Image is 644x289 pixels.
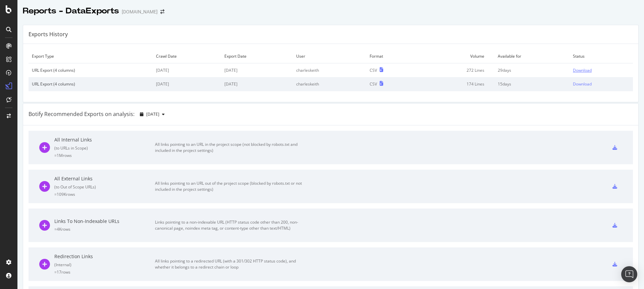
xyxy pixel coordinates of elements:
div: [DOMAIN_NAME] [122,8,158,15]
div: Links pointing to a non-indexable URL (HTTP status code other than 200, non-canonical page, noind... [155,219,306,231]
td: charleskeith [293,63,366,77]
div: All links pointing to an URL in the project scope (not blocked by robots.txt and included in the ... [155,141,306,154]
div: csv-export [612,223,617,228]
div: CSV [370,67,377,73]
div: = 17 rows [54,269,155,275]
td: Export Date [221,49,293,63]
td: 15 days [494,77,570,91]
td: charleskeith [293,77,366,91]
div: csv-export [612,145,617,150]
td: [DATE] [221,77,293,91]
a: Download [573,81,630,87]
div: All External Links [54,175,155,182]
div: ( Internal ) [54,262,155,268]
div: = 109K rows [54,191,155,197]
div: ( to Out of Scope URLs ) [54,184,155,190]
td: Format [366,49,417,63]
div: arrow-right-arrow-left [160,9,164,14]
td: Crawl Date [153,49,221,63]
div: Redirection Links [54,253,155,260]
td: Available for [494,49,570,63]
span: 2025 Oct. 11th [146,111,159,117]
div: URL Export (4 columns) [32,67,149,73]
td: 174 Lines [417,77,494,91]
div: Download [573,67,592,73]
div: Reports - DataExports [23,5,119,17]
a: Download [573,67,630,73]
td: 272 Lines [417,63,494,77]
div: csv-export [612,184,617,189]
div: csv-export [612,262,617,267]
div: All links pointing to an URL out of the project scope (blocked by robots.txt or not included in t... [155,180,306,192]
div: = 1M rows [54,153,155,158]
div: Open Intercom Messenger [621,266,637,282]
td: [DATE] [153,77,221,91]
div: Botify Recommended Exports on analysis: [29,110,135,118]
td: [DATE] [221,63,293,77]
div: All links pointing to a redirected URL (with a 301/302 HTTP status code), and whether it belongs ... [155,258,306,270]
div: CSV [370,81,377,87]
div: = 4K rows [54,226,155,232]
div: All Internal Links [54,136,155,143]
div: Exports History [29,31,68,38]
td: 29 days [494,63,570,77]
div: URL Export (4 columns) [32,81,149,87]
td: User [293,49,366,63]
button: [DATE] [137,109,167,120]
div: Download [573,81,592,87]
td: Status [570,49,633,63]
div: ( to URLs in Scope ) [54,145,155,151]
td: [DATE] [153,63,221,77]
td: Volume [417,49,494,63]
div: Links To Non-Indexable URLs [54,218,155,225]
td: Export Type [29,49,153,63]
